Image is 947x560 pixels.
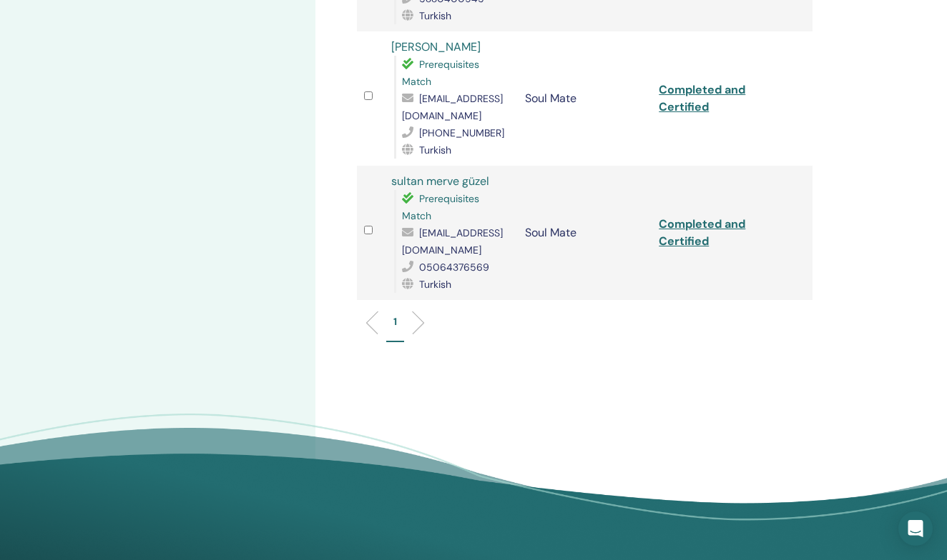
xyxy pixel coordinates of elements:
span: Turkish [419,9,451,22]
span: [EMAIL_ADDRESS][DOMAIN_NAME] [402,92,503,122]
span: [PHONE_NUMBER] [419,126,504,139]
span: 05064376569 [419,261,489,274]
a: Completed and Certified [659,82,745,114]
a: Completed and Certified [659,216,745,249]
span: Prerequisites Match [402,192,479,222]
span: Turkish [419,278,451,291]
span: Prerequisites Match [402,58,479,88]
td: Soul Mate [518,166,652,300]
span: Turkish [419,144,451,156]
a: [PERSON_NAME] [391,39,481,54]
a: sultan merve güzel [391,174,489,189]
td: Soul Mate [518,31,652,166]
span: [EMAIL_ADDRESS][DOMAIN_NAME] [402,226,503,256]
div: Open Intercom Messenger [898,511,933,546]
p: 1 [393,314,397,329]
